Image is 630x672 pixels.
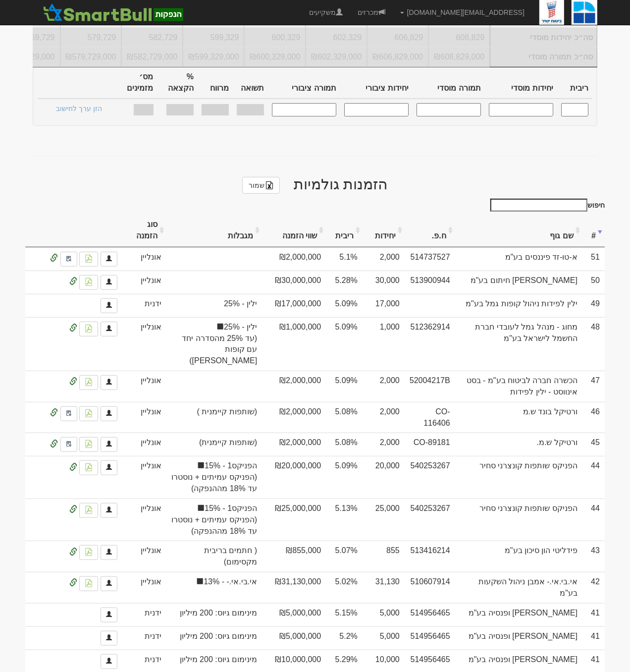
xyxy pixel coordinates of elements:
[326,433,363,456] td: 5.08%
[262,456,326,499] td: ₪20,000,000
[582,294,605,317] td: 49
[262,214,326,247] th: שווי הזמנה: activate to sort column ascending
[405,214,455,247] th: ח.פ.: activate to sort column ascending
[198,67,233,99] th: מרווח
[455,456,582,499] td: הפניקס שותפות קונצרני סחיר
[455,433,582,456] td: ורטיקל ש.מ.
[363,371,405,402] td: 2,000
[171,437,258,448] span: (שותפות קיימנית)
[122,456,166,499] td: אונליין
[485,67,557,99] th: יחידות מוסדי
[85,325,93,333] img: pdf-file-icon.png
[455,371,582,402] td: הכשרה חברה לביטוח בע"מ - בסט אינווסט - ילין לפידות
[455,294,582,317] td: ילין לפידות ניהול קופות גמל בע"מ
[455,214,582,247] th: שם גוף: activate to sort column ascending
[66,255,72,263] img: approved-contact.svg
[428,47,490,67] td: סה״כ תמורה
[405,247,455,271] td: 514737527
[122,433,166,456] td: אונליין
[326,456,363,499] td: 5.09%
[405,317,455,371] td: 512362914
[363,572,405,603] td: 31,130
[363,247,405,271] td: 2,000
[582,603,605,626] td: 41
[244,28,306,48] td: סה״כ יחידות
[122,499,166,541] td: אונליין
[157,67,198,99] th: % הקצאה
[405,271,455,294] td: 513900944
[85,278,93,286] img: pdf-file-icon.png
[363,317,405,371] td: 1,000
[363,603,405,626] td: 5,000
[405,541,455,572] td: 513416214
[122,271,166,294] td: אונליין
[582,214,605,247] th: #: activate to sort column ascending
[363,626,405,650] td: 5,000
[85,440,93,448] img: pdf-file-icon.png
[405,433,455,456] td: CO-89181
[405,572,455,603] td: 510607914
[233,67,268,99] th: תשואה
[66,440,72,448] img: approved-contact.svg
[262,402,326,433] td: ₪2,000,000
[582,433,605,456] td: 45
[326,247,363,271] td: 5.1%
[582,456,605,499] td: 44
[171,608,258,619] span: מינימום גיוס: 200 מיליון
[582,626,605,650] td: 41
[122,626,166,650] td: ידנית
[262,572,326,603] td: ₪31,130,000
[490,48,597,67] td: סה״כ תמורה מוסדי
[363,541,405,572] td: 855
[326,541,363,572] td: 5.07%
[306,47,367,67] td: סה״כ תמורה
[244,47,306,67] td: סה״כ תמורה
[262,317,326,371] td: ₪1,000,000
[85,255,93,263] img: pdf-file-icon.png
[405,626,455,650] td: 514956465
[262,371,326,402] td: ₪2,000,000
[413,67,485,99] th: תמורה מוסדי
[326,402,363,433] td: 5.08%
[326,271,363,294] td: 5.28%
[171,654,258,666] span: מינימום גיוס: 200 מיליון
[262,603,326,626] td: ₪5,000,000
[183,28,244,48] td: סה״כ יחידות
[262,541,326,572] td: ₪855,000
[363,294,405,317] td: 17,000
[582,371,605,402] td: 47
[121,47,183,67] td: סה״כ תמורה
[171,514,258,537] span: (הפניקס עמיתים + נוסטרו עד 18% מההנפקה)
[340,67,413,99] th: יחידות ציבורי
[171,333,258,367] span: (עד 25% מהסדרה יחד עם קופות [PERSON_NAME])
[85,409,93,417] img: pdf-file-icon.png
[122,317,166,371] td: אונליין
[171,472,258,495] span: (הפניקס עמיתים + נוסטרו עד 18% מההנפקה)
[455,572,582,603] td: אי.בי.אי.- אמבן ניהול השקעות בע"מ
[171,545,258,568] span: ( חתמים בריבית מקסימום)
[122,294,166,317] td: ידנית
[268,67,340,99] th: תמורה ציבורי
[582,402,605,433] td: 46
[582,572,605,603] td: 42
[582,317,605,371] td: 48
[262,294,326,317] td: ₪17,000,000
[66,409,72,417] img: approved-contact.svg
[121,28,183,48] td: סה״כ יחידות
[363,433,405,456] td: 2,000
[265,181,273,189] img: excel-file-black.png
[85,506,93,514] img: pdf-file-icon.png
[455,626,582,650] td: [PERSON_NAME] ופנסיה בע"מ
[326,572,363,603] td: 5.02%
[367,47,428,67] td: סה״כ תמורה
[405,402,455,433] td: CO-116406
[455,402,582,433] td: ורטיקל בונד ש.מ
[490,199,587,212] input: חיפוש
[428,28,490,48] td: סה״כ יחידות
[363,456,405,499] td: 20,000
[455,317,582,371] td: מחוג - מנהל גמל לעובדי חברת החשמל לישראל בע"מ
[367,28,428,48] td: סה״כ יחידות
[455,271,582,294] td: [PERSON_NAME] חיתום בע"מ
[455,603,582,626] td: [PERSON_NAME] ופנסיה בע"מ
[85,579,93,587] img: pdf-file-icon.png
